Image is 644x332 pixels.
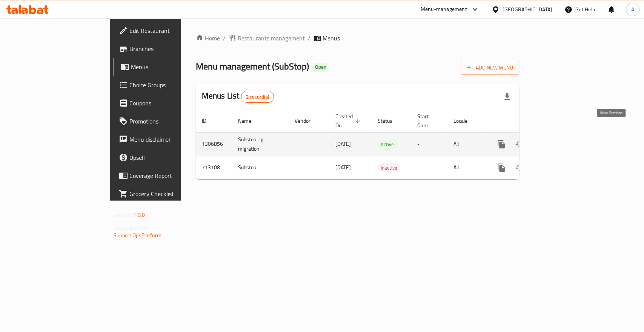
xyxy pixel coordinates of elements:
[467,63,513,73] span: Add New Menu
[202,116,216,125] span: ID
[238,116,261,125] span: Name
[114,223,148,233] span: Get support on:
[295,116,320,125] span: Vendor
[114,230,161,240] a: Support.OpsPlatform
[113,94,217,112] a: Coupons
[196,34,519,43] nav: breadcrumb
[492,159,510,177] button: more
[510,135,529,153] button: Change Status
[113,185,217,203] a: Grocery Checklist
[411,156,447,179] td: -
[312,63,329,72] div: Open
[378,163,400,172] div: Inactive
[129,171,211,180] span: Coverage Report
[421,5,467,14] div: Menu-management
[241,91,274,103] div: Total records count
[503,5,552,14] div: [GEOGRAPHIC_DATA]
[411,132,447,156] td: -
[202,90,274,103] h2: Menus List
[323,34,340,43] span: Menus
[241,93,274,100] span: 2 record(s)
[113,148,217,167] a: Upsell
[133,210,145,220] span: 1.0.0
[131,62,211,71] span: Menus
[447,156,486,179] td: All
[461,61,519,75] button: Add New Menu
[196,110,571,179] table: enhanced table
[447,132,486,156] td: All
[129,189,211,198] span: Grocery Checklist
[229,34,305,43] a: Restaurants management
[486,110,571,133] th: Actions
[238,34,305,43] span: Restaurants management
[335,112,363,130] span: Created On
[129,117,211,126] span: Promotions
[129,135,211,144] span: Menu disclaimer
[312,64,329,70] span: Open
[114,210,132,220] span: Version:
[498,88,516,106] div: Export file
[378,116,402,125] span: Status
[232,132,289,156] td: Substop-cg migration
[129,99,211,108] span: Coupons
[631,5,634,14] span: A
[129,153,211,162] span: Upsell
[113,167,217,185] a: Coverage Report
[378,140,397,149] span: Active
[223,34,226,43] li: /
[335,162,351,172] span: [DATE]
[113,40,217,58] a: Branches
[129,26,211,35] span: Edit Restaurant
[113,76,217,94] a: Choice Groups
[129,80,211,90] span: Choice Groups
[492,135,510,153] button: more
[308,34,310,43] li: /
[113,130,217,148] a: Menu disclaimer
[453,116,477,125] span: Locale
[378,140,397,149] div: Active
[378,164,400,172] span: Inactive
[417,112,438,130] span: Start Date
[113,22,217,40] a: Edit Restaurant
[232,156,289,179] td: Substop
[335,139,351,149] span: [DATE]
[113,112,217,130] a: Promotions
[196,58,309,75] span: Menu management ( SubStop )
[129,44,211,53] span: Branches
[113,58,217,76] a: Menus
